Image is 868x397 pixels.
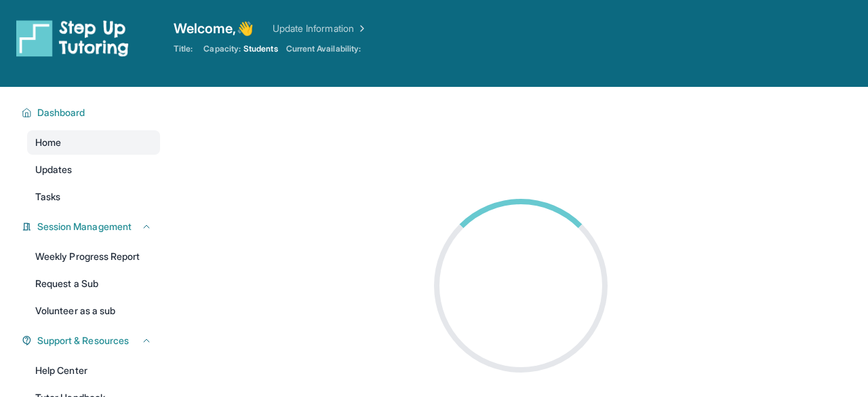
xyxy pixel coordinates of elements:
[32,106,152,119] button: Dashboard
[32,334,152,347] button: Support & Resources
[37,334,129,347] span: Support & Resources
[27,358,160,383] a: Help Center
[203,43,241,54] span: Capacity:
[174,19,254,38] span: Welcome, 👋
[35,190,60,204] span: Tasks
[32,220,152,233] button: Session Management
[35,163,73,176] span: Updates
[16,19,129,57] img: logo
[354,22,368,35] img: Chevron Right
[27,185,160,209] a: Tasks
[37,106,85,119] span: Dashboard
[27,271,160,296] a: Request a Sub
[27,299,160,323] a: Volunteer as a sub
[35,136,61,149] span: Home
[27,130,160,155] a: Home
[27,157,160,182] a: Updates
[286,43,361,54] span: Current Availability:
[243,43,278,54] span: Students
[37,220,132,233] span: Session Management
[174,43,193,54] span: Title:
[27,244,160,269] a: Weekly Progress Report
[273,22,368,35] a: Update Information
